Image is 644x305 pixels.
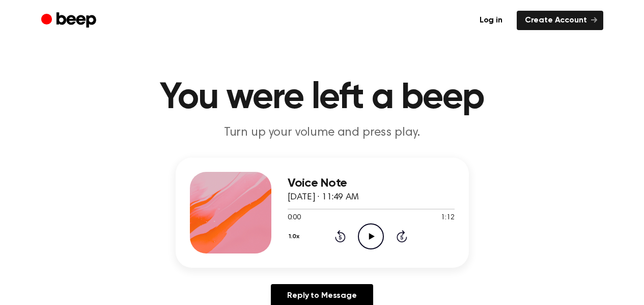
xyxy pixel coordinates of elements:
h3: Voice Note [288,176,455,190]
a: Create Account [517,11,603,30]
h1: You were left a beep [62,80,583,116]
button: 1.0x [288,228,303,245]
a: Beep [41,11,99,31]
span: 0:00 [288,213,301,223]
p: Turn up your volume and press play. [127,124,518,141]
span: 1:12 [441,213,454,223]
span: [DATE] · 11:49 AM [288,193,359,202]
a: Log in [471,11,511,30]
